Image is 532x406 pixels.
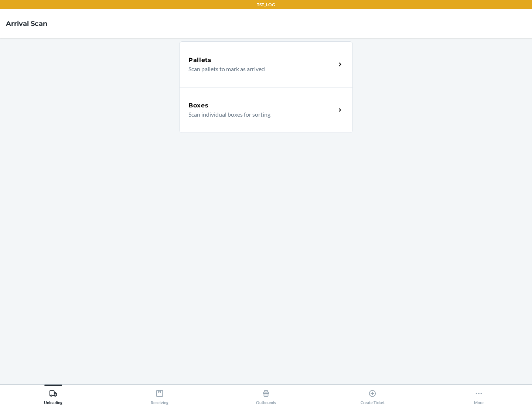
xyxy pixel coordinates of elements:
h5: Boxes [188,101,209,110]
p: TST_LOG [257,1,275,8]
button: Outbounds [213,385,319,405]
div: Unloading [44,386,62,405]
div: More [474,386,484,405]
div: Create Ticket [361,386,385,405]
button: More [426,385,532,405]
div: Receiving [151,386,168,405]
div: Outbounds [256,386,276,405]
h5: Pallets [188,56,212,65]
button: Receiving [106,385,213,405]
a: PalletsScan pallets to mark as arrived [179,41,353,87]
a: BoxesScan individual boxes for sorting [179,87,353,133]
button: Create Ticket [319,385,426,405]
p: Scan pallets to mark as arrived [188,65,330,73]
p: Scan individual boxes for sorting [188,110,330,119]
h4: Arrival Scan [6,19,47,28]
